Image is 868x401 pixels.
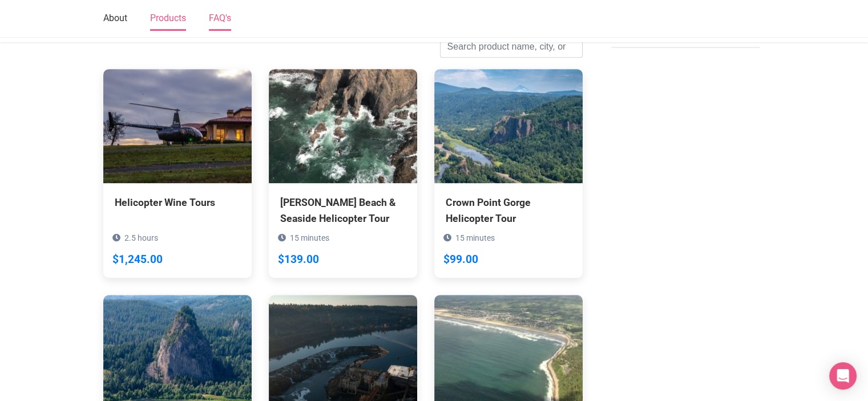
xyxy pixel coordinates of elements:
[434,69,583,183] img: Crown Point Gorge Helicopter Tour
[269,69,417,183] img: Cannon Beach & Seaside Helicopter Tour
[209,7,231,31] a: FAQ's
[434,69,583,278] a: Crown Point Gorge Helicopter Tour 15 minutes $99.00
[280,195,406,226] div: [PERSON_NAME] Beach & Seaside Helicopter Tour
[269,69,417,278] a: [PERSON_NAME] Beach & Seaside Helicopter Tour 15 minutes $139.00
[440,36,583,58] input: Search product name, city, or interal id
[455,233,495,242] span: 15 minutes
[103,69,252,262] a: Helicopter Wine Tours 2.5 hours $1,245.00
[150,7,186,31] a: Products
[290,233,329,242] span: 15 minutes
[112,251,163,269] div: $1,245.00
[124,233,158,242] span: 2.5 hours
[103,7,127,31] a: About
[115,195,240,210] div: Helicopter Wine Tours
[278,251,319,269] div: $139.00
[829,362,857,390] div: Open Intercom Messenger
[443,251,478,269] div: $99.00
[446,195,571,226] div: Crown Point Gorge Helicopter Tour
[103,69,252,183] img: Helicopter Wine Tours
